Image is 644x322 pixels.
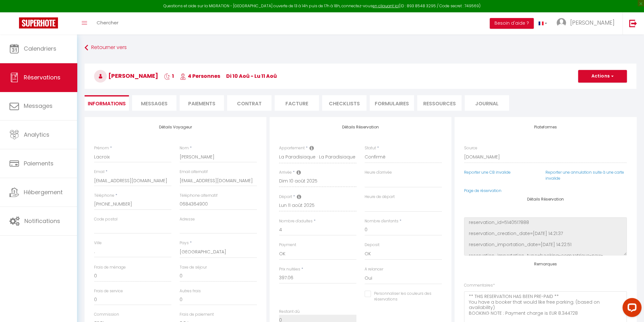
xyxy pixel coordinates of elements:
[617,295,644,322] iframe: LiveChat chat widget
[373,3,399,9] a: en cliquant ici
[24,73,61,81] span: Réservations
[279,125,442,129] h4: Détails Réservation
[365,242,379,248] label: Deposit
[94,288,123,294] label: Frais de service
[85,95,129,111] li: Informations
[180,145,189,151] label: Nom
[180,288,201,294] label: Autres frais
[94,216,118,222] label: Code postal
[180,95,224,111] li: Paiements
[94,264,126,270] label: Frais de ménage
[141,100,168,107] span: Messages
[464,282,495,288] label: Commentaires
[279,145,305,151] label: Appartement
[24,131,49,139] span: Analytics
[578,70,627,83] button: Actions
[24,45,56,53] span: Calendriers
[365,266,383,272] label: A relancer
[465,95,509,111] li: Journal
[464,125,627,129] h4: Plateformes
[227,95,271,111] li: Contrat
[180,240,189,246] label: Pays
[279,309,300,315] label: Restant dû
[557,18,566,28] img: ...
[94,169,105,175] label: Email
[85,42,636,53] a: Retourner vers
[94,72,158,80] span: [PERSON_NAME]
[629,19,637,27] img: logout
[464,170,511,175] a: Reporter une CB invalide
[279,218,313,224] label: Nombre d'adultes
[322,95,367,111] li: CHECKLISTS
[545,170,624,181] a: Reporter une annulation suite à une carte invalide
[464,262,627,266] h4: Remarques
[365,145,376,151] label: Statut
[180,193,218,199] label: Téléphone alternatif
[464,145,477,151] label: Source
[94,145,109,151] label: Prénom
[19,17,58,28] img: Super Booking
[94,312,119,318] label: Commission
[180,312,214,318] label: Frais de paiement
[279,242,296,248] label: Payment
[417,95,462,111] li: Ressources
[97,19,118,26] span: Chercher
[279,194,292,200] label: Départ
[94,240,102,246] label: Ville
[464,188,501,193] a: Page de réservation
[180,216,195,222] label: Adresse
[490,18,534,29] button: Besoin d'aide ?
[370,95,414,111] li: FORMULAIRES
[24,217,60,225] span: Notifications
[365,218,399,224] label: Nombre d'enfants
[24,188,63,196] span: Hébergement
[365,170,392,176] label: Heure d'arrivée
[226,72,277,80] span: di 10 Aoû - lu 11 Aoû
[24,159,54,167] span: Paiements
[275,95,319,111] li: Facture
[365,194,395,200] label: Heure de départ
[279,266,300,272] label: Prix nuitées
[94,193,114,199] label: Téléphone
[94,125,257,129] h4: Détails Voyageur
[24,102,53,110] span: Messages
[552,12,622,34] a: ... [PERSON_NAME]
[570,19,615,27] span: [PERSON_NAME]
[180,72,220,80] span: 4 Personnes
[180,264,207,270] label: Taxe de séjour
[180,169,208,175] label: Email alternatif
[92,12,123,34] a: Chercher
[164,72,174,80] span: 1
[279,170,292,176] label: Arrivée
[464,197,627,201] h4: Détails Réservation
